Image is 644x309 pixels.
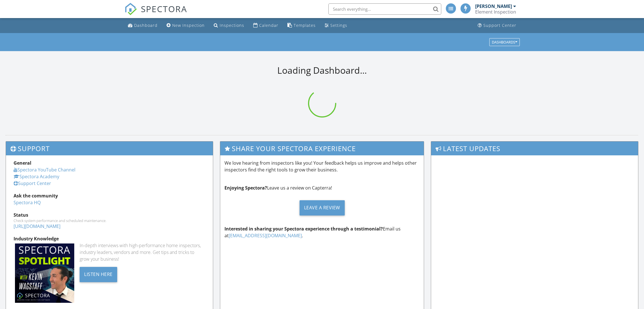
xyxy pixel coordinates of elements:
span: SPECTORA [141,3,187,15]
a: Settings [322,20,350,31]
div: Templates [294,23,316,28]
strong: Interested in sharing your Spectora experience through a testimonial? [224,226,383,232]
a: SPECTORA [125,8,187,19]
div: In-depth interviews with high-performance home inspectors, industry leaders, vendors and more. Ge... [80,242,205,262]
h3: Latest Updates [431,142,638,155]
h3: Support [6,142,213,155]
div: Inspections [220,23,244,28]
div: Ask the community [14,192,205,199]
button: Dashboards [489,38,520,46]
div: Settings [330,23,347,28]
div: [PERSON_NAME] [475,3,512,9]
input: Search everything... [328,3,441,15]
div: Check system performance and scheduled maintenance. [14,218,205,223]
a: Calendar [251,20,281,31]
a: Listen Here [80,271,117,277]
a: [EMAIL_ADDRESS][DOMAIN_NAME] [229,232,302,239]
img: Spectoraspolightmain [15,243,74,303]
a: Templates [285,20,318,31]
a: Support Center [14,180,51,186]
div: Calendar [259,23,278,28]
div: Industry Knowledge [14,235,205,242]
a: Support Center [475,20,519,31]
div: Support Center [483,23,516,28]
div: New Inspection [172,23,205,28]
strong: General [14,160,31,166]
a: Dashboard [126,20,160,31]
strong: Enjoying Spectora? [224,185,267,191]
a: Spectora Academy [14,173,59,180]
img: The Best Home Inspection Software - Spectora [125,3,137,15]
a: Spectora HQ [14,199,41,206]
p: Leave us a review on Capterra! [224,184,420,191]
div: Status [14,212,205,218]
a: New Inspection [164,20,207,31]
h3: Share Your Spectora Experience [220,142,424,155]
div: Element Inspection [475,9,516,15]
div: Dashboards [492,40,517,44]
a: Leave a Review [224,196,420,220]
a: Spectora YouTube Channel [14,167,75,173]
a: Inspections [211,20,246,31]
div: Dashboard [134,23,158,28]
div: Listen Here [80,267,117,282]
div: Leave a Review [300,200,345,216]
p: We love hearing from inspectors like you! Your feedback helps us improve and helps other inspecto... [224,160,420,173]
p: Email us at . [224,225,420,239]
a: [URL][DOMAIN_NAME] [14,223,60,229]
